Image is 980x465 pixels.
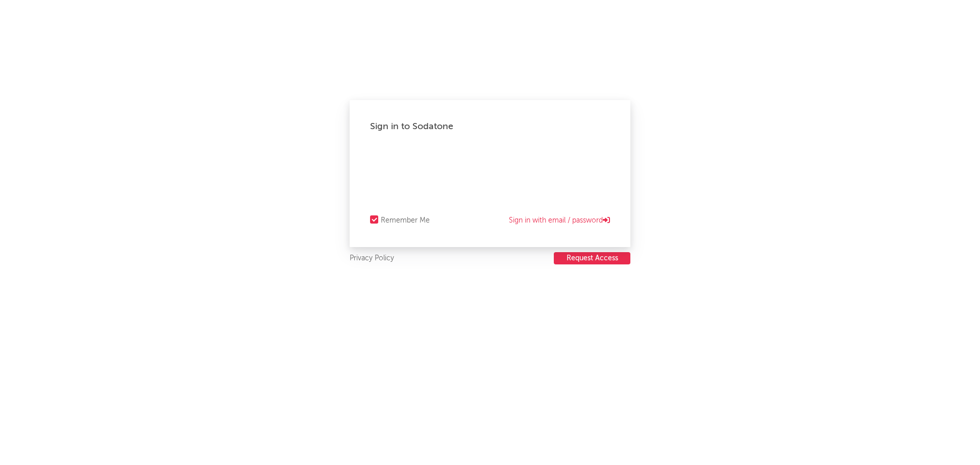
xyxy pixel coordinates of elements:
[350,252,394,265] a: Privacy Policy
[381,214,430,227] div: Remember Me
[509,214,610,227] a: Sign in with email / password
[554,252,630,264] button: Request Access
[370,120,610,133] div: Sign in to Sodatone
